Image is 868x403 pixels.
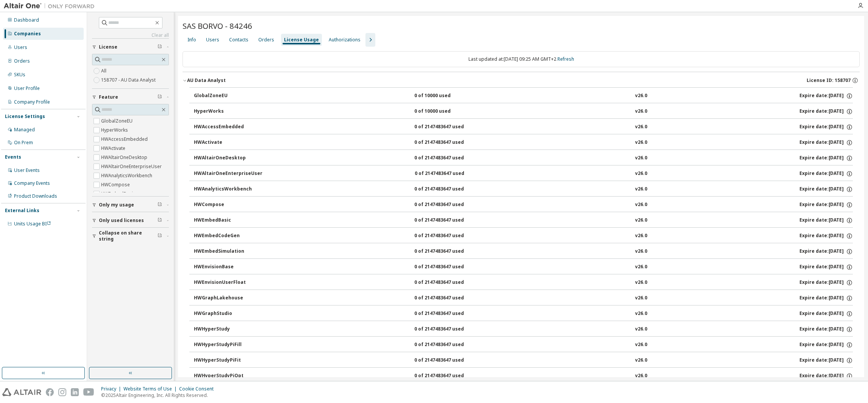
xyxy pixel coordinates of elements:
span: Only my usage [99,202,134,208]
button: HWGraphLakehouse0 of 2147483647 usedv26.0Expire date:[DATE] [194,290,853,307]
div: 0 of 2147483647 used [414,310,482,317]
button: HyperWorks0 of 10000 usedv26.0Expire date:[DATE] [194,103,853,120]
div: v26.0 [635,108,647,115]
span: License [99,44,117,50]
div: HWCompose [194,201,262,208]
span: Only used licenses [99,217,144,224]
div: HWAltairOneEnterpriseUser [194,170,262,177]
img: youtube.svg [83,388,94,396]
button: HWEmbedSimulation0 of 2147483647 usedv26.0Expire date:[DATE] [194,243,853,260]
div: v26.0 [635,170,647,177]
div: 0 of 2147483647 used [414,139,482,146]
div: v26.0 [635,186,647,193]
div: HWGraphLakehouse [194,295,262,302]
div: Companies [14,31,41,37]
div: v26.0 [635,264,647,271]
button: HWHyperStudy0 of 2147483647 usedv26.0Expire date:[DATE] [194,321,853,338]
div: v26.0 [635,233,647,239]
div: 0 of 2147483647 used [414,155,482,162]
div: v26.0 [635,248,647,255]
button: HWAnalyticsWorkbench0 of 2147483647 usedv26.0Expire date:[DATE] [194,181,853,198]
div: HWHyperStudyPiOpt [194,373,262,379]
div: Expire date: [DATE] [799,155,853,162]
div: 0 of 2147483647 used [414,326,482,333]
button: Feature [92,89,169,105]
div: Company Events [14,180,50,186]
div: Last updated at: [DATE] 09:25 AM GMT+2 [183,51,860,67]
div: External Links [5,208,39,214]
label: HWActivate [101,144,127,153]
div: v26.0 [635,217,647,224]
div: GlobalZoneEU [194,93,262,99]
div: 0 of 2147483647 used [414,186,482,193]
div: HWEmbedBasic [194,217,262,224]
span: Clear filter [158,202,162,208]
div: Expire date: [DATE] [799,373,853,379]
label: HyperWorks [101,126,130,135]
button: HWAccessEmbedded0 of 2147483647 usedv26.0Expire date:[DATE] [194,119,853,135]
div: User Profile [14,85,40,91]
div: On Prem [14,140,33,146]
img: Altair One [4,2,98,10]
button: HWCompose0 of 2147483647 usedv26.0Expire date:[DATE] [194,197,853,213]
span: Clear filter [158,94,162,100]
div: Website Terms of Use [123,386,179,392]
button: HWAltairOneEnterpriseUser0 of 2147483647 usedv26.0Expire date:[DATE] [194,165,853,182]
div: v26.0 [635,201,647,208]
div: HWAccessEmbedded [194,124,262,131]
div: AU Data Analyst [187,77,226,83]
div: HWEmbedCodeGen [194,233,262,239]
div: 0 of 2147483647 used [414,233,482,239]
div: 0 of 2147483647 used [414,264,482,271]
div: Company Profile [14,99,50,105]
img: linkedin.svg [71,388,79,396]
div: v26.0 [635,310,647,317]
button: HWGraphStudio0 of 2147483647 usedv26.0Expire date:[DATE] [194,305,853,322]
label: HWAltairOneEnterpriseUser [101,162,163,171]
div: HWHyperStudyPiFill [194,342,262,348]
button: HWEnvisionBase0 of 2147483647 usedv26.0Expire date:[DATE] [194,259,853,275]
button: GlobalZoneEU0 of 10000 usedv26.0Expire date:[DATE] [194,88,853,104]
div: Expire date: [DATE] [799,248,853,255]
div: Expire date: [DATE] [799,170,853,177]
div: 0 of 2147483647 used [414,217,482,224]
div: HWHyperStudy [194,326,262,333]
div: v26.0 [635,373,647,379]
div: License Usage [284,37,319,43]
div: Expire date: [DATE] [799,326,853,333]
div: 0 of 2147483647 used [414,201,482,208]
div: Product Downloads [14,193,57,199]
div: v26.0 [635,357,647,364]
div: Privacy [101,386,123,392]
button: HWActivate0 of 2147483647 usedv26.0Expire date:[DATE] [194,134,853,151]
span: SAS BORVO - 84246 [183,20,252,31]
label: All [101,66,108,76]
label: HWAccessEmbedded [101,135,149,144]
img: facebook.svg [46,388,54,396]
div: Users [14,44,27,50]
div: v26.0 [635,279,647,286]
div: License Settings [5,113,45,120]
div: Expire date: [DATE] [799,310,853,317]
label: HWEmbedBasic [101,189,137,198]
div: 0 of 2147483647 used [414,342,482,348]
span: Clear filter [158,217,162,224]
div: 0 of 10000 used [414,108,482,115]
div: v26.0 [635,155,647,162]
div: Expire date: [DATE] [799,124,853,131]
div: Expire date: [DATE] [799,217,853,224]
div: Users [206,37,219,43]
div: Expire date: [DATE] [799,342,853,348]
div: 0 of 2147483647 used [414,295,482,302]
button: HWHyperStudyPiFit0 of 2147483647 usedv26.0Expire date:[DATE] [194,352,853,369]
div: v26.0 [635,342,647,348]
div: Info [187,37,196,43]
button: Only my usage [92,197,169,213]
button: AU Data AnalystLicense ID: 158707 [183,72,860,89]
div: Dashboard [14,17,39,23]
button: HWAltairOneDesktop0 of 2147483647 usedv26.0Expire date:[DATE] [194,150,853,167]
span: Clear filter [158,44,162,50]
div: HWGraphStudio [194,310,262,317]
a: Clear all [92,32,169,38]
div: SKUs [14,72,25,78]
